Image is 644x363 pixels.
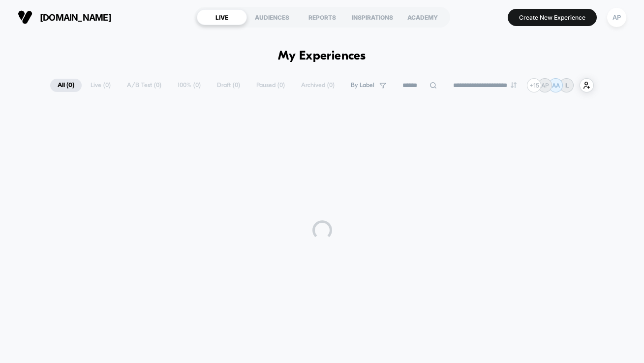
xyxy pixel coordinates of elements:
[40,12,111,23] span: [DOMAIN_NAME]
[18,10,32,25] img: Visually logo
[527,78,541,92] div: + 15
[604,7,629,28] button: AP
[564,82,569,89] p: IL
[552,82,560,89] p: AA
[197,9,247,25] div: LIVE
[351,82,374,89] span: By Label
[347,9,398,25] div: INSPIRATIONS
[541,82,549,89] p: AP
[297,9,347,25] div: REPORTS
[607,8,626,27] div: AP
[50,79,82,92] span: All ( 0 )
[508,9,597,26] button: Create New Experience
[511,82,517,88] img: end
[278,49,366,63] h1: My Experiences
[247,9,297,25] div: AUDIENCES
[398,9,448,25] div: ACADEMY
[15,9,114,25] button: [DOMAIN_NAME]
